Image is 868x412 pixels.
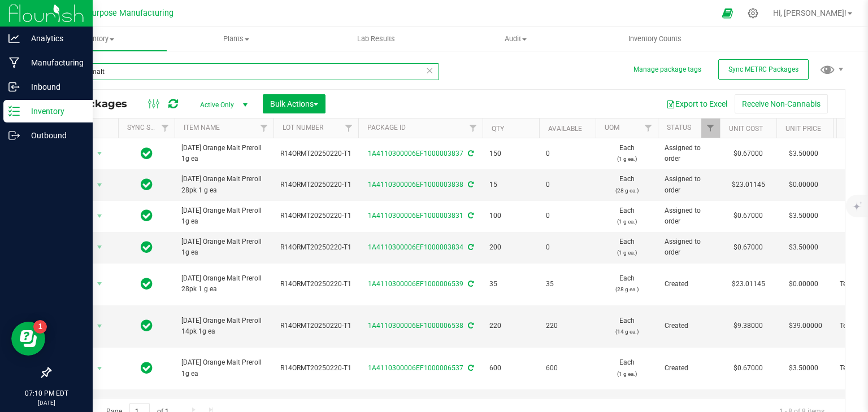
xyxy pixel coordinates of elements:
[489,211,532,221] span: 100
[602,154,651,164] p: (1 g ea.)
[280,279,351,290] span: R14ORMT20250220-T1
[93,318,107,334] span: select
[729,125,763,133] a: Unit Cost
[181,357,267,379] span: [DATE] Orange Malt Preroll 1g ea
[20,104,88,118] p: Inventory
[93,361,107,376] span: select
[127,124,171,132] a: Sync Status
[181,174,267,195] span: [DATE] Orange Malt Preroll 28pk 1 g ea
[141,208,153,223] span: In Sync
[181,315,267,337] span: [DATE] Orange Malt Preroll 14pk 1g ea
[720,264,776,306] td: $23.01145
[639,119,658,138] a: Filter
[665,143,713,164] span: Assigned to order
[446,27,585,51] a: Audit
[665,205,713,227] span: Assigned to order
[546,242,589,253] span: 0
[602,315,651,337] span: Each
[466,181,474,189] span: Sync from Compliance System
[27,34,167,44] span: Inventory
[718,59,809,80] button: Sync METRC Packages
[602,247,651,258] p: (1 g ea.)
[181,236,267,258] span: [DATE] Orange Malt Preroll 1g ea
[466,280,474,288] span: Sync from Compliance System
[20,80,88,94] p: Inbound
[602,236,651,258] span: Each
[546,148,589,159] span: 0
[466,364,474,372] span: Sync from Compliance System
[368,150,463,157] a: 1A4110300006EF1000003837
[8,106,20,117] inline-svg: Inventory
[5,398,88,407] p: [DATE]
[184,124,220,132] a: Item Name
[156,119,175,138] a: Filter
[602,205,651,227] span: Each
[167,34,306,44] span: Plants
[446,34,585,44] span: Audit
[93,208,107,224] span: select
[785,125,821,133] a: Unit Price
[548,125,582,133] a: Available
[489,148,532,159] span: 150
[141,239,153,255] span: In Sync
[715,2,740,24] span: Open Ecommerce Menu
[5,388,88,398] p: 07:10 PM EDT
[141,360,153,376] span: In Sync
[280,321,351,331] span: R14ORMT20250220-T1
[8,130,20,141] inline-svg: Outbound
[466,150,474,157] span: Sync from Compliance System
[602,174,651,195] span: Each
[141,318,153,334] span: In Sync
[489,179,532,190] span: 15
[783,177,824,193] span: $0.00000
[141,146,153,161] span: In Sync
[27,27,167,51] a: Inventory
[342,34,410,44] span: Lab Results
[783,146,824,162] span: $3.50000
[263,94,325,113] button: Bulk Actions
[181,273,267,295] span: [DATE] Orange Malt Preroll 28pk 1 g ea
[783,360,824,376] span: $3.50000
[255,119,274,138] a: Filter
[340,119,358,138] a: Filter
[20,129,88,142] p: Outbound
[8,57,20,68] inline-svg: Manufacturing
[720,169,776,200] td: $23.01145
[602,185,651,196] p: (28 g ea.)
[613,34,697,44] span: Inventory Counts
[735,94,828,113] button: Receive Non-Cannabis
[8,81,20,93] inline-svg: Inbound
[93,239,107,255] span: select
[665,174,713,195] span: Assigned to order
[280,363,351,374] span: R14ORMT20250220-T1
[665,363,713,374] span: Created
[20,32,88,45] p: Analytics
[141,177,153,192] span: In Sync
[141,276,153,292] span: In Sync
[667,124,691,132] a: Status
[93,146,107,161] span: select
[489,279,532,290] span: 35
[720,348,776,390] td: $0.67000
[585,27,725,51] a: Inventory Counts
[546,321,589,331] span: 220
[783,276,824,292] span: $0.00000
[181,143,267,164] span: [DATE] Orange Malt Preroll 1g ea
[280,179,351,190] span: R14ORMT20250220-T1
[492,125,504,133] a: Qty
[368,364,463,372] a: 1A4110300006EF1000006537
[466,322,474,330] span: Sync from Compliance System
[464,119,483,138] a: Filter
[489,321,532,331] span: 220
[783,239,824,256] span: $3.50000
[33,320,47,334] iframe: Resource center unread badge
[11,322,45,356] iframe: Resource center
[368,212,463,220] a: 1A4110300006EF1000003831
[283,124,323,132] a: Lot Number
[783,208,824,224] span: $3.50000
[466,212,474,220] span: Sync from Compliance System
[489,242,532,253] span: 200
[57,8,173,18] span: Greater Purpose Manufacturing
[50,63,439,80] input: Search Package ID, Item Name, SKU, Lot or Part Number...
[659,94,735,113] button: Export to Excel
